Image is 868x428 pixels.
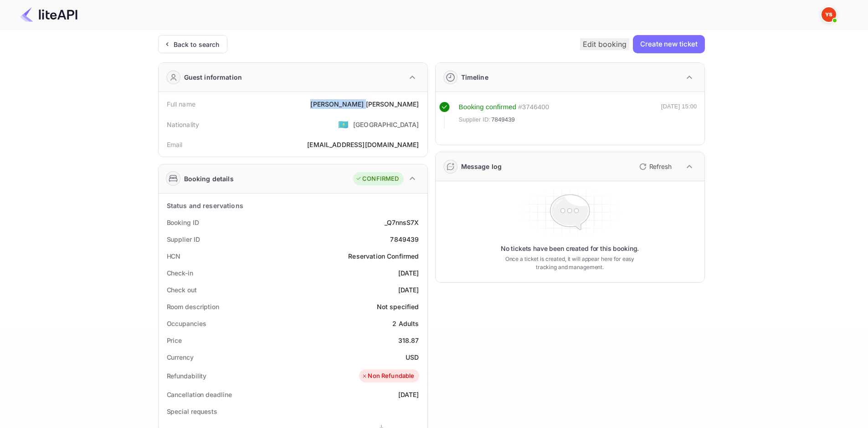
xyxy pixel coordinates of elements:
[307,140,419,149] div: [EMAIL_ADDRESS][DOMAIN_NAME]
[398,336,419,345] div: 318.87
[461,72,488,82] div: Timeline
[661,102,697,128] div: [DATE] 15:00
[167,251,181,261] div: HCN
[377,302,419,311] div: Not specified
[167,201,243,210] div: Status and reservations
[167,99,195,109] div: Full name
[174,40,220,49] div: Back to search
[167,352,194,362] div: Currency
[461,162,502,171] div: Message log
[167,336,182,345] div: Price
[398,390,419,399] div: [DATE]
[167,234,200,244] div: Supplier ID
[310,99,419,109] div: [PERSON_NAME] [PERSON_NAME]
[184,174,234,183] div: Booking details
[167,319,206,328] div: Occupancies
[649,162,672,171] p: Refresh
[398,285,419,295] div: [DATE]
[518,102,549,112] div: # 3746400
[634,159,675,174] button: Refresh
[633,35,704,53] button: Create new ticket
[392,319,419,328] div: 2 Adults
[498,255,642,271] p: Once a ticket is created, it will appear here for easy tracking and management.
[348,251,419,261] div: Reservation Confirmed
[184,72,242,82] div: Guest information
[167,268,193,278] div: Check-in
[406,352,419,362] div: USD
[459,115,491,124] span: Supplier ID:
[355,174,399,183] div: CONFIRMED
[390,234,419,244] div: 7849439
[361,372,414,381] div: Non Refundable
[167,407,217,416] div: Special requests
[338,116,349,132] span: United States
[385,218,419,227] div: _Q7nnsS7X
[822,7,836,22] img: Yandex Support
[167,390,232,399] div: Cancellation deadline
[167,120,200,129] div: Nationality
[491,115,515,124] span: 7849439
[501,244,639,253] p: No tickets have been created for this booking.
[167,218,199,227] div: Booking ID
[398,268,419,278] div: [DATE]
[167,140,183,149] div: Email
[580,38,629,50] button: Edit booking
[167,302,219,311] div: Room description
[459,102,517,112] div: Booking confirmed
[167,371,207,381] div: Refundability
[353,120,419,129] div: [GEOGRAPHIC_DATA]
[167,285,197,295] div: Check out
[20,7,77,22] img: LiteAPI Logo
